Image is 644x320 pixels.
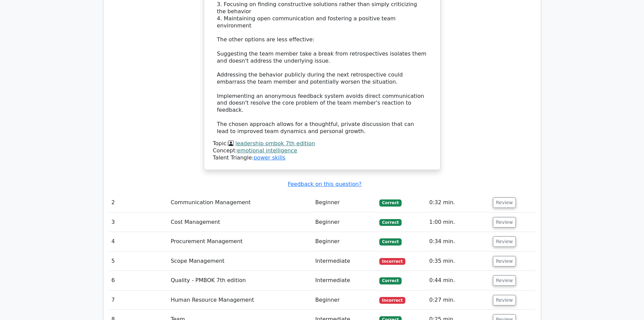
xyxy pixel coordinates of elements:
td: Scope Management [168,252,313,271]
td: Intermediate [313,271,377,290]
td: Communication Management [168,193,313,212]
div: Talent Triangle: [213,140,431,161]
td: 0:44 min. [427,271,490,290]
a: power skills [254,154,285,161]
button: Review [493,217,516,228]
button: Review [493,275,516,286]
td: Beginner [313,291,377,310]
a: emotional intelligence [237,147,297,154]
td: 0:34 min. [427,232,490,251]
td: 0:27 min. [427,291,490,310]
td: 0:35 min. [427,252,490,271]
a: Feedback on this question? [288,181,361,187]
td: Beginner [313,232,377,251]
td: 5 [109,252,168,271]
td: 0:32 min. [427,193,490,212]
span: Correct [379,199,401,206]
td: Procurement Management [168,232,313,251]
div: Concept: [213,147,431,154]
td: 1:00 min. [427,213,490,232]
td: Beginner [313,213,377,232]
a: leadership pmbok 7th edition [235,140,315,147]
button: Review [493,236,516,247]
td: Quality - PMBOK 7th edition [168,271,313,290]
span: Incorrect [379,258,405,265]
span: Correct [379,238,401,245]
span: Incorrect [379,297,405,304]
td: Cost Management [168,213,313,232]
td: Beginner [313,193,377,212]
button: Review [493,295,516,305]
button: Review [493,256,516,266]
td: 3 [109,213,168,232]
td: 4 [109,232,168,251]
td: Human Resource Management [168,291,313,310]
td: 6 [109,271,168,290]
td: 7 [109,291,168,310]
span: Correct [379,219,401,226]
span: Correct [379,277,401,284]
button: Review [493,197,516,208]
td: Intermediate [313,252,377,271]
div: Topic: [213,140,431,147]
td: 2 [109,193,168,212]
